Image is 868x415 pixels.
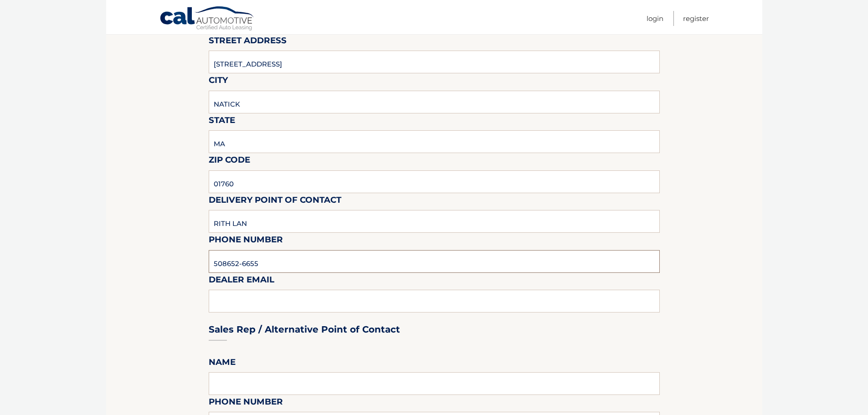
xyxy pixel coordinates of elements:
label: Phone Number [209,395,283,412]
label: Zip Code [209,153,250,170]
label: Delivery Point of Contact [209,193,341,210]
label: State [209,113,235,130]
label: City [209,73,228,90]
label: Dealer Email [209,273,274,290]
label: Phone Number [209,233,283,250]
label: Street Address [209,34,287,51]
a: Cal Automotive [159,6,255,32]
a: Register [683,11,709,26]
h3: Sales Rep / Alternative Point of Contact [209,324,400,335]
a: Login [647,11,663,26]
label: Name [209,355,236,372]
